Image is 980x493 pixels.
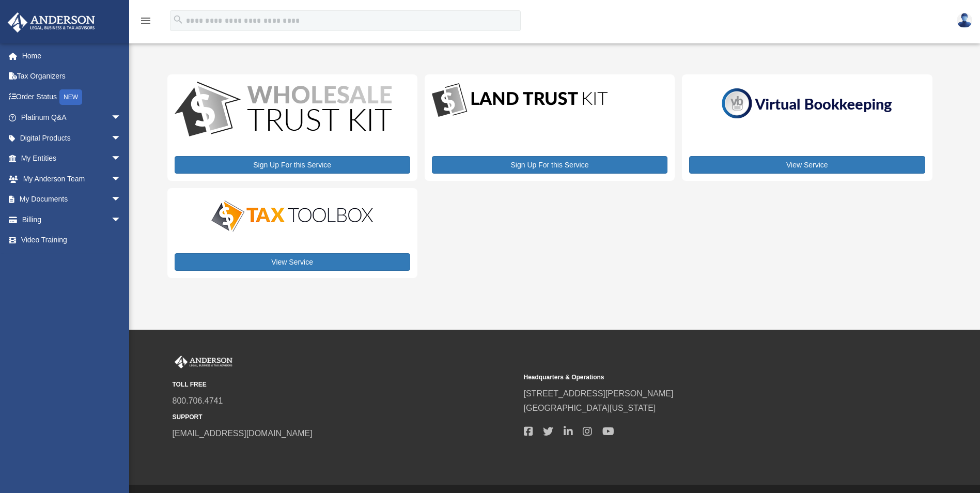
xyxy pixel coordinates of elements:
[173,14,184,25] i: search
[689,156,925,174] a: View Service
[175,253,410,271] a: View Service
[111,148,132,170] span: arrow_drop_down
[173,356,235,369] img: Anderson Advisors Platinum Portal
[173,379,517,390] small: TOLL FREE
[524,389,674,398] a: [STREET_ADDRESS][PERSON_NAME]
[432,82,608,119] img: LandTrust_lgo-1.jpg
[5,12,98,33] img: Anderson Advisors Platinum Portal
[111,107,132,129] span: arrow_drop_down
[7,66,137,87] a: Tax Organizers
[173,412,517,423] small: SUPPORT
[175,156,410,174] a: Sign Up For this Service
[139,14,152,27] i: menu
[7,230,137,251] a: Video Training
[173,396,223,405] a: 800.706.4741
[524,404,656,412] a: [GEOGRAPHIC_DATA][US_STATE]
[139,18,152,27] a: menu
[59,89,82,105] div: NEW
[7,209,137,230] a: Billingarrow_drop_down
[111,168,132,190] span: arrow_drop_down
[7,86,137,107] a: Order StatusNEW
[432,156,667,174] a: Sign Up For this Service
[957,13,972,28] img: User Pic
[173,429,313,438] a: [EMAIL_ADDRESS][DOMAIN_NAME]
[111,128,132,149] span: arrow_drop_down
[111,209,132,230] span: arrow_drop_down
[7,189,137,210] a: My Documentsarrow_drop_down
[524,372,868,383] small: Headquarters & Operations
[7,45,137,66] a: Home
[111,189,132,210] span: arrow_drop_down
[7,168,137,189] a: My Anderson Teamarrow_drop_down
[175,82,392,139] img: WS-Trust-Kit-lgo-1.jpg
[7,107,137,128] a: Platinum Q&Aarrow_drop_down
[7,128,132,148] a: Digital Productsarrow_drop_down
[7,148,137,169] a: My Entitiesarrow_drop_down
